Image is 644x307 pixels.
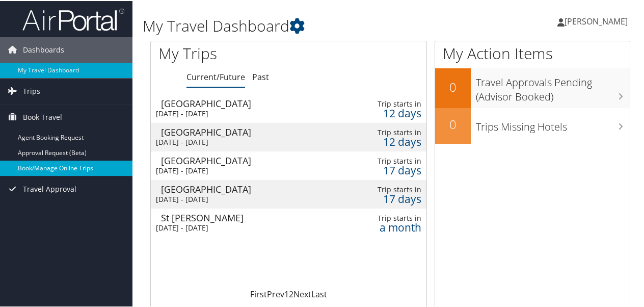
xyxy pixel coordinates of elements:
[161,212,331,221] div: St [PERSON_NAME]
[435,67,630,107] a: 0Travel Approvals Pending (Advisor Booked)
[362,222,421,231] div: a month
[250,288,267,299] a: First
[161,98,331,107] div: [GEOGRAPHIC_DATA]
[156,165,326,174] div: [DATE] - [DATE]
[362,165,421,174] div: 17 days
[252,70,269,82] a: Past
[289,288,293,299] a: 2
[161,126,331,136] div: [GEOGRAPHIC_DATA]
[311,288,327,299] a: Last
[156,222,326,232] div: [DATE] - [DATE]
[476,69,630,103] h3: Travel Approvals Pending (Advisor Booked)
[362,193,421,202] div: 17 days
[23,104,62,129] span: Book Travel
[284,288,289,299] a: 1
[565,15,628,26] span: [PERSON_NAME]
[362,136,421,145] div: 12 days
[267,288,284,299] a: Prev
[476,114,630,133] h3: Trips Missing Hotels
[22,7,124,31] img: airportal-logo.png
[362,213,421,222] div: Trip starts in
[158,42,304,63] h1: My Trips
[362,184,421,193] div: Trip starts in
[23,36,64,62] span: Dashboards
[362,108,421,117] div: 12 days
[143,14,473,36] h1: My Travel Dashboard
[156,137,326,146] div: [DATE] - [DATE]
[161,155,331,164] div: [GEOGRAPHIC_DATA]
[186,70,245,82] a: Current/Future
[435,115,471,132] h2: 0
[362,156,421,165] div: Trip starts in
[23,78,40,103] span: Trips
[435,107,630,143] a: 0Trips Missing Hotels
[557,5,638,36] a: [PERSON_NAME]
[161,184,331,193] div: [GEOGRAPHIC_DATA]
[156,108,326,117] div: [DATE] - [DATE]
[435,78,471,95] h2: 0
[362,98,421,108] div: Trip starts in
[156,194,326,203] div: [DATE] - [DATE]
[23,175,76,201] span: Travel Approval
[293,288,311,299] a: Next
[362,127,421,136] div: Trip starts in
[435,42,630,63] h1: My Action Items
